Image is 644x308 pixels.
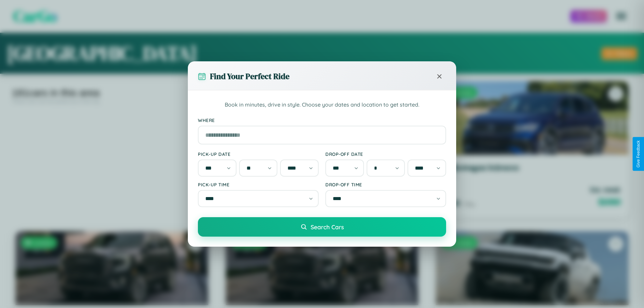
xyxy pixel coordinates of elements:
p: Book in minutes, drive in style. Choose your dates and location to get started. [198,101,446,109]
label: Where [198,117,446,123]
button: Search Cars [198,217,446,237]
label: Drop-off Date [325,151,446,157]
h3: Find Your Perfect Ride [210,71,289,82]
span: Search Cars [311,223,344,231]
label: Pick-up Time [198,182,319,187]
label: Pick-up Date [198,151,319,157]
label: Drop-off Time [325,182,446,187]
